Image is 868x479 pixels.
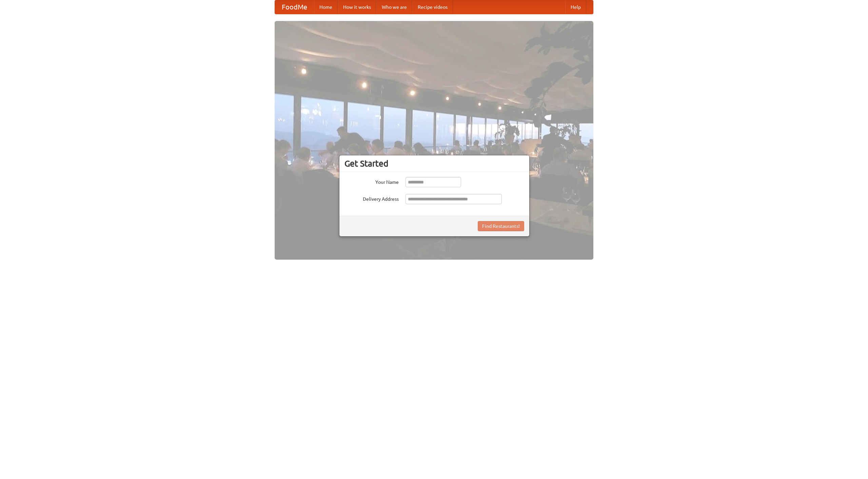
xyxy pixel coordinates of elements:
h3: Get Started [344,158,524,169]
button: Find Restaurants! [478,221,524,231]
label: Your Name [344,177,399,186]
a: FoodMe [275,0,314,14]
a: How it works [338,0,376,14]
a: Help [565,0,586,14]
a: Home [314,0,338,14]
a: Who we are [376,0,412,14]
label: Delivery Address [344,194,399,202]
a: Recipe videos [412,0,453,14]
